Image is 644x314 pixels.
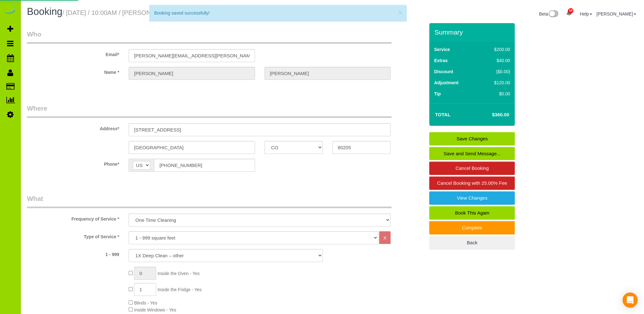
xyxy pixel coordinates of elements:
small: / [DATE] / 10:00AM / [PERSON_NAME] [62,9,175,16]
label: Extras [434,57,448,64]
div: Open Intercom Messenger [622,292,638,308]
label: Service [434,46,450,53]
div: ($0.00) [481,68,510,75]
div: $0.00 [481,91,510,97]
div: $40.00 [481,57,510,64]
h3: Summary [434,29,512,36]
span: Blinds - Yes [134,300,157,305]
a: Help [580,11,592,16]
span: 54 [568,8,573,13]
legend: Where [27,104,392,118]
div: Booking saved successfully! [154,10,402,16]
div: $200.00 [481,46,510,53]
span: Inside Windows - Yes [134,307,176,312]
span: Inside the Oven - Yes [157,271,200,276]
legend: Who [27,29,392,44]
input: Zip Code* [332,141,391,154]
a: Save Changes [429,132,515,145]
label: Email* [22,49,124,58]
label: Address* [22,123,124,132]
strong: Total [435,112,450,117]
input: Email* [129,49,255,62]
input: City* [129,141,255,154]
button: × [399,9,402,16]
label: Phone* [22,159,124,167]
input: Last Name* [265,67,391,80]
a: Cancel Booking [429,162,515,175]
span: Inside the Fridge - Yes [157,287,201,292]
a: Beta [539,11,559,16]
input: Phone* [154,159,255,172]
legend: What [27,194,392,208]
span: Cancel Booking with 25.00% Fee [437,180,507,186]
img: New interface [548,10,558,18]
a: Save and Send Message... [429,147,515,160]
label: Discount [434,68,453,75]
a: Back [429,236,515,249]
a: [PERSON_NAME] [596,11,636,16]
input: First Name* [129,67,255,80]
label: Type of Service * [22,231,124,240]
label: Frequency of Service * [22,214,124,222]
a: View Changes [429,191,515,205]
label: 1 - 999 [22,249,124,258]
img: Automaid Logo [4,6,16,15]
a: Complete [429,221,515,234]
label: Name * [22,67,124,75]
label: Adjustment [434,80,458,86]
a: Cancel Booking with 25.00% Fee [429,176,515,190]
label: Tip [434,91,441,97]
div: $120.00 [481,80,510,86]
h4: $360.00 [473,112,509,118]
span: Booking [27,6,62,17]
a: 54 [563,6,575,20]
a: Book This Again [429,206,515,220]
